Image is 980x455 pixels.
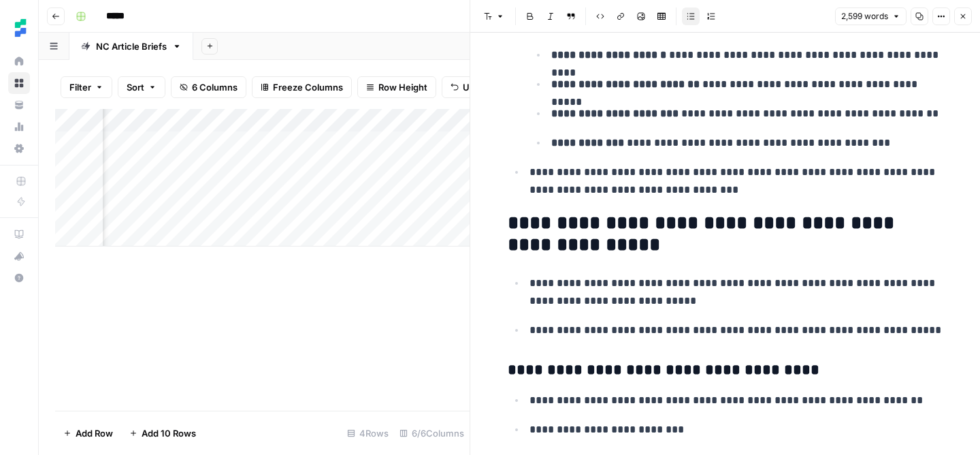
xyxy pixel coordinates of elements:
[69,80,91,94] span: Filter
[378,80,427,94] span: Row Height
[121,422,204,444] button: Add 10 Rows
[8,138,30,159] a: Settings
[394,422,470,444] div: 6/6 Columns
[76,426,113,440] span: Add Row
[273,80,343,94] span: Freeze Columns
[342,422,394,444] div: 4 Rows
[8,11,30,45] button: Workspace: Ten Speed
[442,76,495,98] button: Undo
[61,76,112,98] button: Filter
[8,94,30,116] a: Your Data
[8,16,33,40] img: Ten Speed Logo
[96,40,167,53] div: NC Article Briefs
[8,72,30,94] a: Browse
[8,223,30,245] a: AirOps Academy
[55,422,121,444] button: Add Row
[9,246,29,266] div: What's new?
[357,76,436,98] button: Row Height
[8,245,30,267] button: What's new?
[69,33,193,60] a: NC Article Briefs
[127,80,144,94] span: Sort
[463,80,486,94] span: Undo
[252,76,352,98] button: Freeze Columns
[8,267,30,289] button: Help + Support
[841,10,888,22] span: 2,599 words
[192,80,238,94] span: 6 Columns
[8,116,30,138] a: Usage
[8,50,30,72] a: Home
[835,7,906,25] button: 2,599 words
[171,76,246,98] button: 6 Columns
[142,426,196,440] span: Add 10 Rows
[118,76,165,98] button: Sort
